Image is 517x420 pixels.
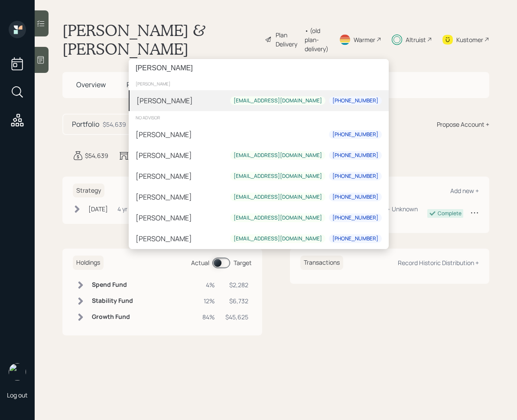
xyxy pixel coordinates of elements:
input: Type a command or search… [129,59,389,77]
div: [EMAIL_ADDRESS][DOMAIN_NAME] [234,214,322,221]
div: [PERSON_NAME] [129,77,389,90]
div: [PHONE_NUMBER] [332,214,378,221]
div: [PHONE_NUMBER] [332,193,378,200]
div: [EMAIL_ADDRESS][DOMAIN_NAME] [234,172,322,180]
div: [EMAIL_ADDRESS][DOMAIN_NAME] [234,193,322,200]
div: [PERSON_NAME] [136,192,192,202]
div: [PHONE_NUMBER] [332,131,378,138]
div: [PERSON_NAME] [136,171,192,181]
div: [PHONE_NUMBER] [332,172,378,180]
div: no advisor [129,111,389,124]
div: [PHONE_NUMBER] [332,151,378,159]
div: [EMAIL_ADDRESS][DOMAIN_NAME] [234,235,322,242]
div: [PERSON_NAME] [136,233,192,244]
div: [PHONE_NUMBER] [332,97,378,104]
div: [PHONE_NUMBER] [332,235,378,242]
div: [PERSON_NAME] [136,213,192,223]
div: [PERSON_NAME] [137,95,193,106]
div: [EMAIL_ADDRESS][DOMAIN_NAME] [234,97,322,104]
div: [PERSON_NAME] [136,129,192,140]
div: [EMAIL_ADDRESS][DOMAIN_NAME] [234,151,322,159]
div: [PERSON_NAME] [136,150,192,161]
